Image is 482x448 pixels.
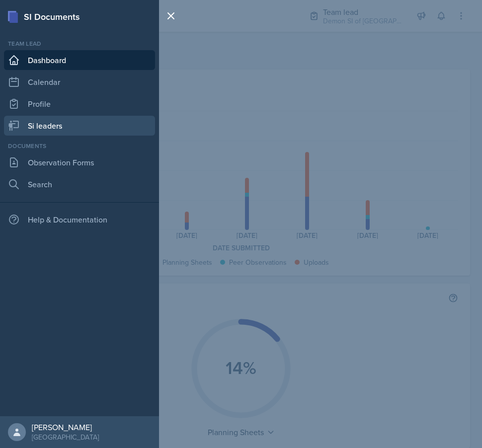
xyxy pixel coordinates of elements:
div: Team lead [4,39,155,48]
a: Observation Forms [4,152,155,172]
a: Search [4,174,155,194]
div: Help & Documentation [4,210,155,229]
div: [PERSON_NAME] [32,422,99,432]
div: Documents [4,142,155,150]
a: Si leaders [4,116,155,136]
a: Profile [4,94,155,114]
a: Calendar [4,72,155,92]
div: [GEOGRAPHIC_DATA] [32,432,99,442]
a: Dashboard [4,50,155,70]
